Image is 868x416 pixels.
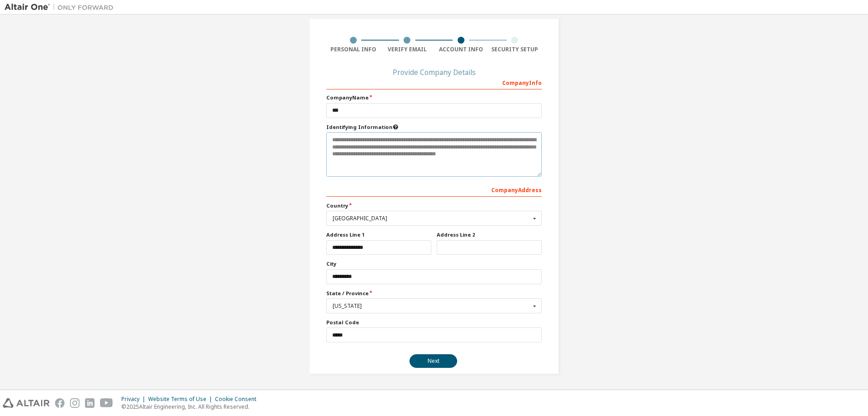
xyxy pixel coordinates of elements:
[100,398,113,408] img: youtube.svg
[326,319,542,326] label: Postal Code
[3,398,50,408] img: altair_logo.svg
[55,398,65,408] img: facebook.svg
[326,182,542,197] div: Company Address
[121,396,148,403] div: Privacy
[333,303,530,309] div: [US_STATE]
[326,231,431,238] label: Address Line 1
[326,202,542,209] label: Country
[380,46,434,53] div: Verify Email
[326,290,542,297] label: State / Province
[326,75,542,89] div: Company Info
[434,46,488,53] div: Account Info
[333,216,530,221] div: [GEOGRAPHIC_DATA]
[326,260,542,267] label: City
[148,396,215,403] div: Website Terms of Use
[70,398,80,408] img: instagram.svg
[215,396,262,403] div: Cookie Consent
[85,398,95,408] img: linkedin.svg
[326,124,542,131] label: Please provide any information that will help our support team identify your company. Email and n...
[326,46,380,53] div: Personal Info
[326,94,542,101] label: Company Name
[326,69,542,75] div: Provide Company Details
[437,231,542,238] label: Address Line 2
[409,354,457,368] button: Next
[121,403,262,411] p: © 2025 Altair Engineering, Inc. All Rights Reserved.
[488,46,542,53] div: Security Setup
[5,3,118,12] img: Altair One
